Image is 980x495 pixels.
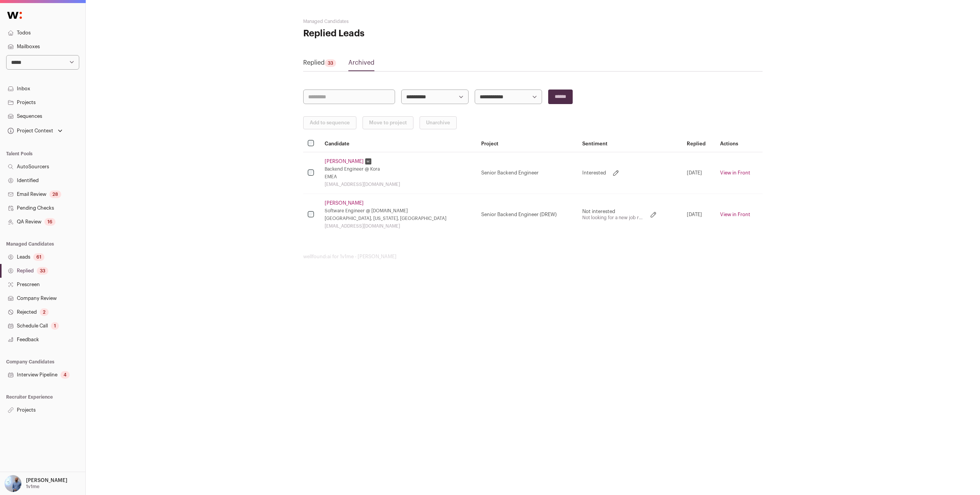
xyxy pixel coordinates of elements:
[37,267,48,275] div: 33
[303,28,456,40] h1: Replied Leads
[720,212,750,217] a: View in Front
[325,200,364,206] a: [PERSON_NAME]
[51,322,59,330] div: 1
[720,170,750,175] a: View in Front
[325,208,472,214] div: Software Engineer @ [DOMAIN_NAME]
[578,135,682,152] th: Sentiment
[40,308,49,316] div: 2
[6,125,64,136] button: Open dropdown
[325,215,472,221] div: [GEOGRAPHIC_DATA], [US_STATE], [GEOGRAPHIC_DATA]
[44,218,56,226] div: 16
[325,174,472,180] div: EMEA
[33,253,44,261] div: 61
[682,135,715,152] th: Replied
[26,477,67,484] p: [PERSON_NAME]
[325,223,472,229] div: [EMAIL_ADDRESS][DOMAIN_NAME]
[325,166,472,172] div: Backend Engineer @ Kora
[3,475,69,492] button: Open dropdown
[477,135,578,152] th: Project
[582,208,644,215] p: Not interested
[5,475,21,492] img: 97332-medium_jpg
[6,128,53,134] div: Project Context
[582,170,606,176] p: Interested
[715,135,763,152] th: Actions
[3,8,26,23] img: Wellfound
[26,484,39,490] p: 1v1me
[325,59,336,67] div: 33
[325,181,472,187] div: [EMAIL_ADDRESS][DOMAIN_NAME]
[477,152,578,194] td: Senior Backend Engineer
[49,191,61,198] div: 28
[348,58,374,70] a: Archived
[60,371,70,379] div: 4
[477,194,578,236] td: Senior Backend Engineer (DREW)
[320,135,477,152] th: Candidate
[682,194,715,236] td: [DATE]
[325,158,364,164] a: [PERSON_NAME]
[582,215,644,221] p: Not looking for a new job right now
[682,152,715,194] td: [DATE]
[303,254,763,260] footer: wellfound:ai for 1v1me - [PERSON_NAME]
[303,58,336,70] a: Replied
[303,18,456,24] h2: Managed Candidates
